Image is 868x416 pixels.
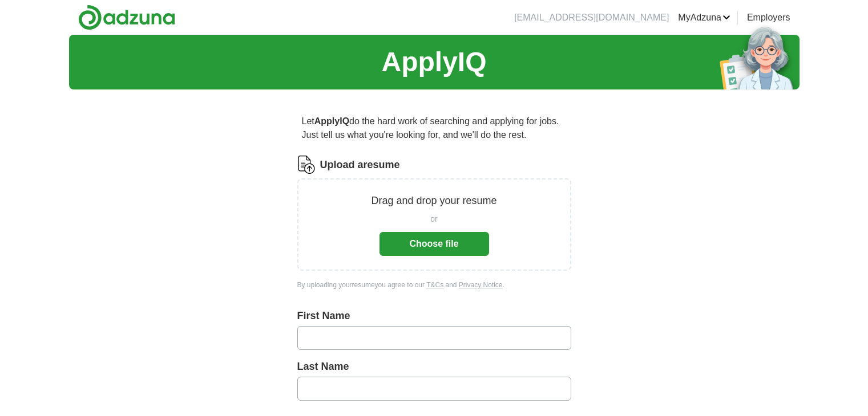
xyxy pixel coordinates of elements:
[78,5,175,30] img: Adzuna logo
[320,157,400,173] label: Upload a resume
[371,193,496,209] p: Drag and drop your resume
[297,110,571,146] p: Let do the hard work of searching and applying for jobs. Just tell us what you're looking for, an...
[380,232,489,256] button: Choose file
[430,213,437,225] span: or
[678,11,730,25] a: MyAdzuna
[297,156,316,174] img: CV Icon
[381,42,486,83] h1: ApplyIQ
[297,359,571,374] label: Last Name
[459,281,503,289] a: Privacy Notice
[297,308,571,324] label: First Name
[426,281,443,289] a: T&Cs
[747,11,790,25] a: Employers
[314,116,349,126] strong: ApplyIQ
[297,280,571,290] div: By uploading your resume you agree to our and .
[514,11,669,25] li: [EMAIL_ADDRESS][DOMAIN_NAME]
